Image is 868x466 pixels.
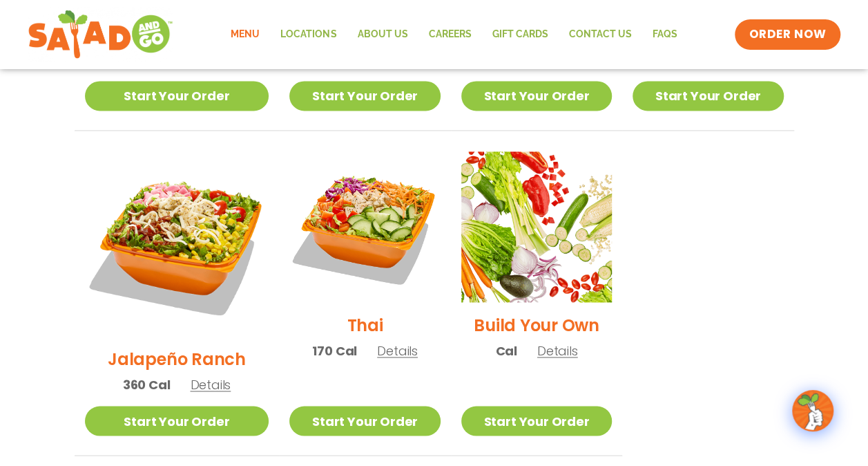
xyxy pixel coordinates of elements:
[481,19,558,50] a: GIFT CARDS
[220,19,270,50] a: Menu
[495,341,517,360] span: Cal
[220,19,687,50] nav: Menu
[289,406,440,436] a: Start Your Order
[85,406,269,436] a: Start Your Order
[347,313,383,337] h2: Thai
[633,81,783,111] a: Start Your Order
[474,313,599,337] h2: Build Your Own
[28,7,173,62] img: new-SAG-logo-768×292
[85,81,269,111] a: Start Your Order
[289,81,440,111] a: Start Your Order
[558,19,642,50] a: Contact Us
[270,19,347,50] a: Locations
[461,151,612,302] img: Product photo for Build Your Own
[735,19,840,50] a: ORDER NOW
[347,19,418,50] a: About Us
[312,341,357,360] span: 170 Cal
[793,391,832,430] img: wpChatIcon
[377,342,418,359] span: Details
[85,151,269,336] img: Product photo for Jalapeño Ranch Salad
[418,19,481,50] a: Careers
[537,342,578,359] span: Details
[190,375,231,393] span: Details
[461,81,612,111] a: Start Your Order
[749,26,826,43] span: ORDER NOW
[123,375,171,393] span: 360 Cal
[108,346,246,371] h2: Jalapeño Ranch
[642,19,687,50] a: FAQs
[289,151,440,302] img: Product photo for Thai Salad
[461,406,612,436] a: Start Your Order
